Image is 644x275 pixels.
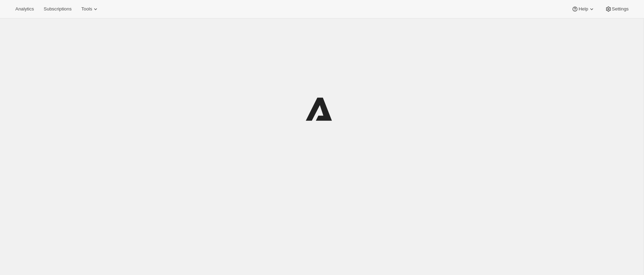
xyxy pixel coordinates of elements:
[39,4,76,14] button: Subscriptions
[578,6,588,12] span: Help
[77,4,103,14] button: Tools
[44,6,71,12] span: Subscriptions
[11,4,38,14] button: Analytics
[612,6,629,12] span: Settings
[15,6,34,12] span: Analytics
[601,4,633,14] button: Settings
[81,6,92,12] span: Tools
[567,4,599,14] button: Help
